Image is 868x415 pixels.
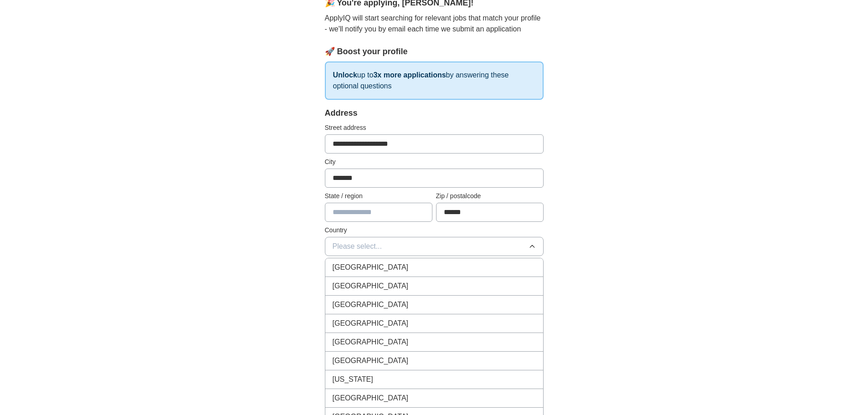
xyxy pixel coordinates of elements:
span: [GEOGRAPHIC_DATA] [333,262,409,273]
span: [GEOGRAPHIC_DATA] [333,393,409,404]
p: ApplyIQ will start searching for relevant jobs that match your profile - we'll notify you by emai... [325,13,544,35]
label: City [325,157,544,167]
span: [GEOGRAPHIC_DATA] [333,355,409,366]
span: [GEOGRAPHIC_DATA] [333,337,409,348]
span: [GEOGRAPHIC_DATA] [333,281,409,292]
div: 🚀 Boost your profile [325,46,544,58]
label: State / region [325,191,432,201]
label: Zip / postalcode [436,191,544,201]
p: up to by answering these optional questions [325,61,544,100]
span: [US_STATE] [333,374,373,385]
span: [GEOGRAPHIC_DATA] [333,318,409,329]
label: Street address [325,123,544,133]
strong: Unlock [333,71,357,79]
span: Please select... [333,241,382,252]
button: Please select... [325,237,544,256]
span: [GEOGRAPHIC_DATA] [333,299,409,310]
strong: 3x more applications [373,71,446,79]
label: Country [325,225,544,235]
div: Address [325,107,544,119]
